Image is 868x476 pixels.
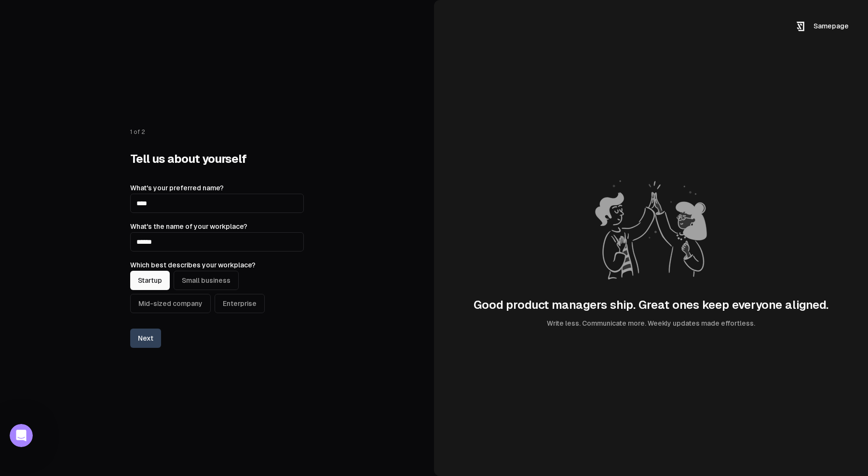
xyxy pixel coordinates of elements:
button: Mid-sized company [130,294,211,313]
label: What's the name of your workplace? [130,223,247,230]
button: Enterprise [215,294,265,313]
span: Samepage [814,22,849,30]
div: Good product managers ship. Great ones keep everyone aligned. [474,297,828,313]
iframe: Intercom live chat [10,424,33,447]
label: What's your preferred name? [130,184,224,192]
button: Small business [174,271,239,290]
p: 1 of 2 [130,128,304,136]
div: Write less. Communicate more. Weekly updates made effortless. [547,318,755,328]
button: Startup [130,271,170,290]
h1: Tell us about yourself [130,151,304,167]
button: Next [130,329,161,348]
label: Which best describes your workplace? [130,261,256,269]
